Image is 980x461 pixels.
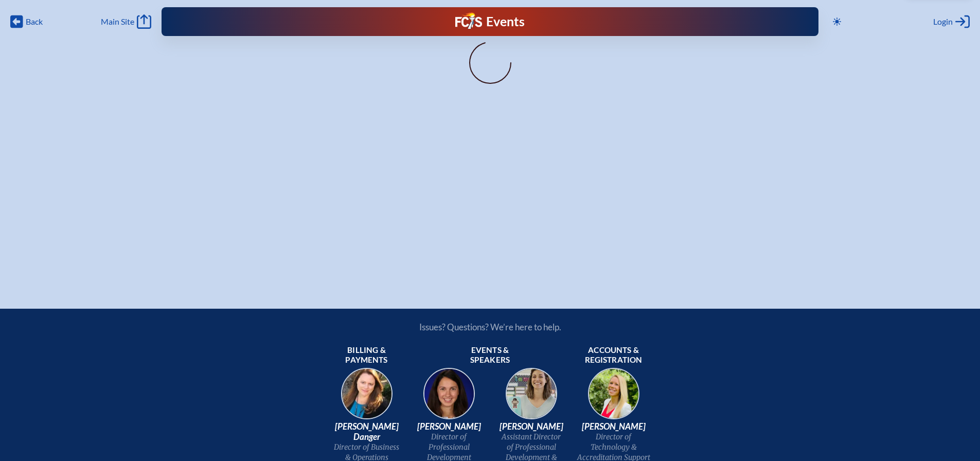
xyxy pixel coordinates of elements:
a: FCIS LogoEvents [455,12,525,31]
img: b1ee34a6-5a78-4519-85b2-7190c4823173 [581,365,647,431]
a: Main Site [101,14,151,29]
img: 9c64f3fb-7776-47f4-83d7-46a341952595 [334,365,400,431]
p: Issues? Questions? We’re here to help. [309,322,671,332]
span: Billing & payments [330,345,404,366]
img: Florida Council of Independent Schools [455,12,482,29]
span: [PERSON_NAME] [577,421,651,432]
span: [PERSON_NAME] [494,421,568,432]
span: [PERSON_NAME] [412,421,486,432]
div: FCIS Events — Future ready [342,12,637,31]
span: Main Site [101,16,134,27]
img: 94e3d245-ca72-49ea-9844-ae84f6d33c0f [416,365,482,431]
h1: Events [486,15,525,28]
span: [PERSON_NAME] Danger [330,421,404,442]
span: Events & speakers [453,345,527,366]
img: 545ba9c4-c691-43d5-86fb-b0a622cbeb82 [498,365,564,431]
span: Back [26,16,43,27]
span: Login [933,16,953,27]
span: Accounts & registration [577,345,651,366]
